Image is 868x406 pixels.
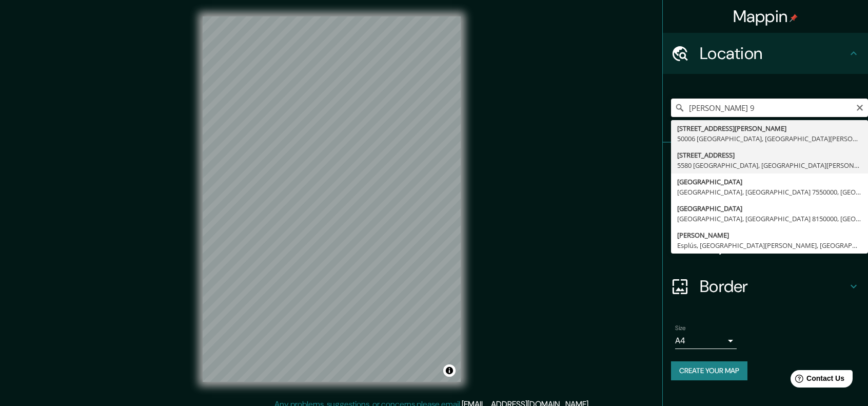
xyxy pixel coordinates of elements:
[700,276,847,297] h4: Border
[663,33,868,74] div: Location
[677,150,862,160] div: [STREET_ADDRESS]
[677,187,862,197] div: [GEOGRAPHIC_DATA], [GEOGRAPHIC_DATA] 7550000, [GEOGRAPHIC_DATA]
[671,361,747,380] button: Create your map
[663,184,868,225] div: Style
[675,333,737,349] div: A4
[663,225,868,266] div: Layout
[700,43,847,64] h4: Location
[671,99,868,117] input: Pick your city or area
[677,230,862,240] div: [PERSON_NAME]
[733,6,798,27] h4: Mappin
[700,235,847,256] h4: Layout
[790,14,798,22] img: pin-icon.png
[777,366,857,395] iframe: Help widget launcher
[856,102,864,112] button: Clear
[663,266,868,307] div: Border
[663,143,868,184] div: Pins
[677,160,862,170] div: 5580 [GEOGRAPHIC_DATA], [GEOGRAPHIC_DATA][PERSON_NAME][GEOGRAPHIC_DATA]
[677,133,862,144] div: 50006 [GEOGRAPHIC_DATA], [GEOGRAPHIC_DATA][PERSON_NAME], [GEOGRAPHIC_DATA]
[677,123,862,133] div: [STREET_ADDRESS][PERSON_NAME]
[443,364,456,377] button: Toggle attribution
[677,203,862,214] div: [GEOGRAPHIC_DATA]
[677,177,862,187] div: [GEOGRAPHIC_DATA]
[677,240,862,250] div: Esplús, [GEOGRAPHIC_DATA][PERSON_NAME], [GEOGRAPHIC_DATA]
[203,16,461,382] canvas: Map
[677,214,862,224] div: [GEOGRAPHIC_DATA], [GEOGRAPHIC_DATA] 8150000, [GEOGRAPHIC_DATA]
[675,324,686,333] label: Size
